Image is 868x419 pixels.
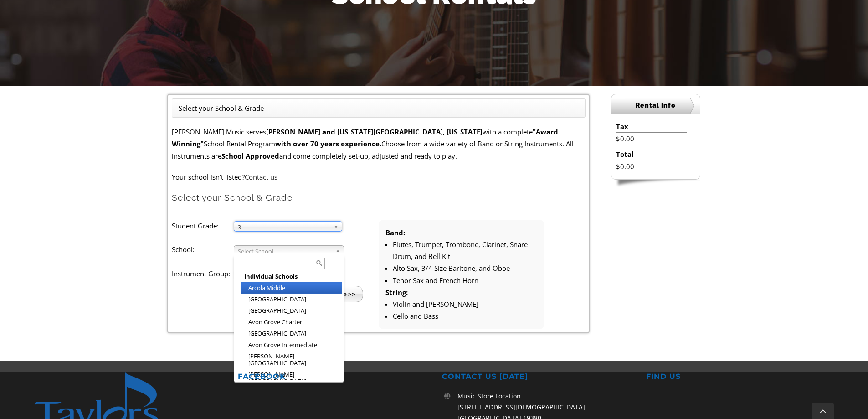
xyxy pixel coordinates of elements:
[172,192,586,203] h2: Select your School & Grade
[241,339,342,351] li: Avon Grove Intermediate
[611,98,700,114] h2: Rental Info
[616,133,687,145] li: $0.00
[241,369,342,387] li: [PERSON_NAME][GEOGRAPHIC_DATA]
[245,172,277,181] a: Contact us
[241,282,342,294] li: Arcola Middle
[646,372,834,382] h2: FIND US
[266,127,483,136] strong: [PERSON_NAME] and [US_STATE][GEOGRAPHIC_DATA], [US_STATE]
[241,294,342,305] li: [GEOGRAPHIC_DATA]
[611,180,700,188] img: sidebar-footer.png
[393,262,537,274] li: Alto Sax, 3/4 Size Baritone, and Oboe
[221,151,279,160] strong: School Approved
[179,102,264,114] li: Select your School & Grade
[616,160,687,172] li: $0.00
[241,316,342,328] li: Avon Grove Charter
[238,222,330,233] span: 3
[616,148,687,160] li: Total
[393,274,537,286] li: Tenor Sax and French Horn
[393,298,537,310] li: Violin and [PERSON_NAME]
[238,372,426,382] h2: FACEBOOK
[616,120,687,133] li: Tax
[238,246,332,257] span: Select School...
[172,220,234,232] label: Student Grade:
[172,171,586,183] p: Your school isn't listed?
[275,139,381,148] strong: with over 70 years experience.
[442,372,630,382] h2: CONTACT US [DATE]
[241,351,342,369] li: [PERSON_NAME][GEOGRAPHIC_DATA]
[241,305,342,316] li: [GEOGRAPHIC_DATA]
[241,328,342,339] li: [GEOGRAPHIC_DATA]
[385,228,405,237] strong: Band:
[172,126,586,162] p: [PERSON_NAME] Music serves with a complete School Rental Program Choose from a wide variety of Ba...
[172,268,234,279] label: Instrument Group:
[241,271,342,282] li: Individual Schools
[393,238,537,263] li: Flutes, Trumpet, Trombone, Clarinet, Snare Drum, and Bell Kit
[393,310,537,322] li: Cello and Bass
[385,288,408,297] strong: String:
[172,243,234,255] label: School:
